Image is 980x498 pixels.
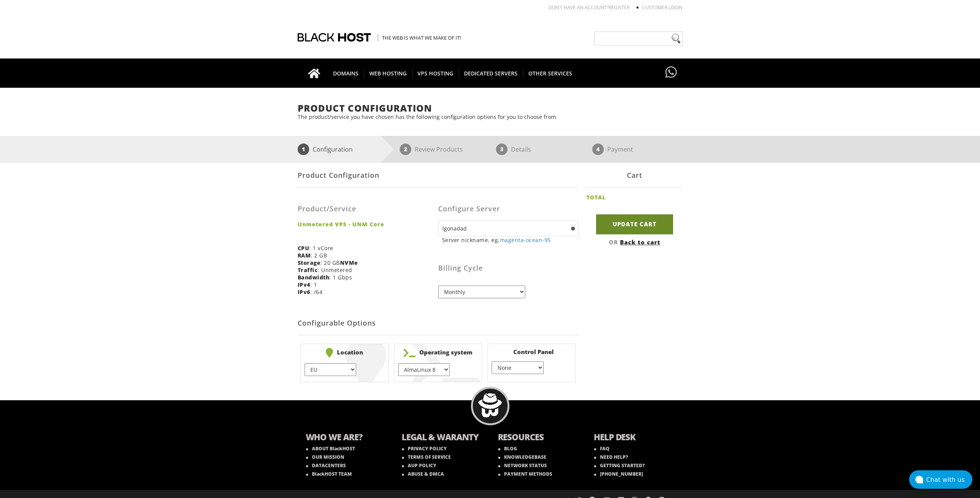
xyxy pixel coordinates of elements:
b: RAM [298,252,311,259]
h3: Configure Server [438,205,579,213]
b: IPv4 [298,281,310,288]
a: FAQ [594,445,610,452]
h3: Product/Service [298,205,432,213]
input: Need help? [594,32,683,45]
b: Storage [298,259,321,266]
a: Customer Login [642,4,682,11]
a: BLOG [498,445,517,452]
b: LEGAL & WARANTY [402,431,482,445]
b: NVMe [340,259,358,266]
span: 2 [400,144,411,155]
h3: Billing Cycle [438,264,579,272]
a: Go to homepage [300,58,328,88]
a: NETWORK STATUS [498,462,547,469]
span: 4 [592,144,604,155]
li: Don't have an account? [537,4,630,11]
a: VPS HOSTING [412,58,459,88]
input: Update Cart [596,214,673,234]
b: Control Panel [492,348,571,356]
div: Product Configuration [298,163,579,188]
a: NEED HELP? [594,454,628,460]
a: AUP POLICY [402,462,436,469]
p: Details [511,144,531,155]
select: } } } } [492,361,543,374]
b: Bandwidth [298,274,330,281]
a: TERMS OF SERVICE [402,454,451,460]
a: PAYMENT METHODS [498,471,552,477]
button: Chat with us [909,470,972,489]
span: 3 [496,144,508,155]
h2: TOTAL [586,194,606,200]
strong: Unmetered VPS - UNM Core [298,221,432,228]
select: } } } } } } [305,363,356,376]
input: Hostname [438,221,579,236]
div: : 1 vCore : 2 GB : 20 GB : Unmetered : 1 Gbps : 1 : /64 [298,194,438,301]
span: DEDICATED SERVERS [459,68,523,79]
span: OTHER SERVICES [523,68,578,79]
div: OR [586,238,683,246]
b: Location [305,348,384,358]
span: The Web is what we make of it! [378,34,461,41]
span: 1 [298,144,309,155]
a: DATACENTERS [306,462,346,469]
a: Back to cart [620,238,660,246]
a: Have questions? [663,58,679,87]
a: BlackHOST TEAM [306,471,352,477]
b: RESOURCES [498,431,579,445]
b: Operating system [398,348,478,358]
p: Payment [607,144,633,155]
a: ABUSE & DMCA [402,471,444,477]
b: Traffic [298,266,318,274]
div: Cart [586,163,683,188]
a: PRIVACY POLICY [402,445,447,452]
h2: Configurable Options [298,312,579,335]
p: The product/service you have chosen has the following configuration options for you to choose from. [298,113,683,120]
a: GETTING STARTED? [594,462,645,469]
b: HELP DESK [594,431,675,445]
a: OTHER SERVICES [523,58,578,88]
b: WHO WE ARE? [306,431,387,445]
p: Configuration [313,144,353,155]
span: VPS HOSTING [412,68,459,79]
a: [PHONE_NUMBER] [594,471,643,477]
b: CPU [298,244,310,252]
a: DEDICATED SERVERS [459,58,523,88]
b: IPv6 [298,288,310,296]
select: } } } } } } } } } } } } } } } } } } } } } [398,363,450,376]
a: OUR MISSION [306,454,344,460]
h1: Product Configuration [298,103,683,113]
small: Server nickname, eg. [442,236,579,244]
a: KNOWLEDGEBASE [498,454,546,460]
a: DOMAINS [328,58,364,88]
a: magenta-ocean-95 [500,236,551,244]
a: WEB HOSTING [364,58,412,88]
a: REGISTER [609,4,630,11]
div: Chat with us [926,476,972,483]
span: DOMAINS [328,68,364,79]
a: ABOUT BlackHOST [306,445,355,452]
span: WEB HOSTING [364,68,412,79]
img: BlackHOST mascont, Blacky. [478,393,502,418]
p: Review Products [415,144,463,155]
